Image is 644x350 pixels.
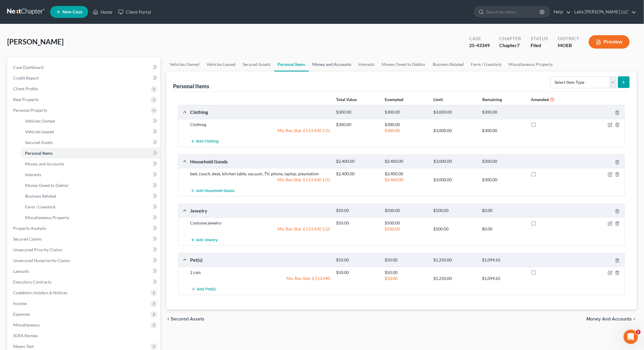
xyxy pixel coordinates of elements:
[333,270,382,275] div: $50.00
[558,42,579,49] div: MOEB
[558,35,579,42] div: District
[382,171,431,177] div: $2,400.00
[333,109,382,115] div: $300.00
[8,73,160,83] a: Credit Report
[8,223,160,234] a: Property Analysis
[8,234,160,244] a: Secured Claims
[25,151,53,156] span: Personal Items
[13,344,34,349] span: Means Test
[190,284,217,295] button: Add Pet(s)
[309,57,355,72] a: Money and Accounts
[355,57,378,72] a: Interests
[382,275,431,281] div: $50.00
[13,290,67,295] span: Codebtors Insiders & Notices
[166,317,205,321] button: chevron_left Secured Assets
[13,236,42,241] span: Secured Claims
[25,118,55,123] span: Vehicles Owned
[20,159,160,169] a: Money and Accounts
[382,226,431,232] div: $500.00
[190,234,218,245] button: Add Jewelry
[431,257,479,263] div: $1,250.00
[434,97,443,102] strong: Limit
[25,129,54,134] span: Vehicles Leased
[587,317,637,321] button: Money and Accounts chevron_right
[589,35,630,49] button: Preview
[13,75,39,80] span: Credit Report
[468,57,505,72] a: Farm / Livestock
[8,266,160,277] a: Lawsuits
[431,128,479,134] div: $3,000.00
[382,159,431,164] div: $2,400.00
[25,183,69,188] span: Money Owed to Debtor
[624,330,638,344] iframe: Intercom live chat
[197,287,216,292] span: Add Pet(s)
[431,275,479,281] div: $1,250.00
[187,257,333,263] div: Pet(s)
[551,7,571,17] a: Help
[382,270,431,275] div: $50.00
[382,109,431,115] div: $300.00
[187,226,333,232] div: Mo. Rev. Stat. § 513.430 1.(2)
[8,330,160,341] a: SOFA Review
[20,137,160,148] a: Secured Assets
[7,37,64,46] span: [PERSON_NAME]
[13,279,51,284] span: Executory Contracts
[13,312,30,317] span: Expenses
[25,140,53,145] span: Secured Assets
[20,202,160,212] a: Farm / Livestock
[25,193,56,199] span: Business Related
[190,185,235,196] button: Add Household Goods
[8,277,160,287] a: Executory Contracts
[482,97,502,102] strong: Remaining
[187,177,333,183] div: Mo. Rev. Stat. § 513.430 1.(1)
[531,97,549,102] strong: Amended
[203,57,239,72] a: Vehicles Leased
[187,275,333,281] div: Mo. Rev. Stat. § 513.440
[385,97,404,102] strong: Exempted
[20,180,160,191] a: Money Owed to Debtor
[187,158,333,165] div: Household Goods
[13,269,29,274] span: Lawsuits
[431,159,479,164] div: $3,000.00
[632,317,637,321] i: chevron_right
[13,301,27,306] span: Income
[25,215,69,220] span: Miscellaneous Property
[25,161,64,166] span: Money and Accounts
[479,226,528,232] div: $0.00
[187,270,333,275] div: 2 cats
[239,57,274,72] a: Secured Assets
[8,244,160,255] a: Unsecured Priority Claims
[469,42,490,49] div: 25-43349
[274,57,309,72] a: Personal Items
[173,83,209,90] div: Personal Items
[190,136,219,147] button: Add Clothing
[8,62,160,73] a: Case Dashboard
[469,35,490,42] div: Case
[20,212,160,223] a: Miscellaneous Property
[431,226,479,232] div: $500.00
[429,57,468,72] a: Business Related
[333,122,382,128] div: $300.00
[187,220,333,226] div: Costume jewelry
[333,208,382,213] div: $50.00
[20,126,160,137] a: Vehicles Leased
[20,191,160,202] a: Business Related
[479,275,528,281] div: $1,099.65
[13,86,38,91] span: Client Profile
[382,220,431,226] div: $500.00
[20,169,160,180] a: Interests
[13,258,70,263] span: Unsecured Nonpriority Claims
[333,257,382,263] div: $50.00
[171,317,205,321] span: Secured Assets
[13,108,47,113] span: Personal Property
[382,208,431,213] div: $500.00
[187,109,333,115] div: Clothing
[13,65,44,70] span: Case Dashboard
[333,171,382,177] div: $2,400.00
[479,208,528,213] div: $0.00
[196,238,218,242] span: Add Jewelry
[517,42,520,48] span: 7
[13,333,38,338] span: SOFA Review
[636,330,641,334] span: 3
[587,317,632,321] span: Money and Accounts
